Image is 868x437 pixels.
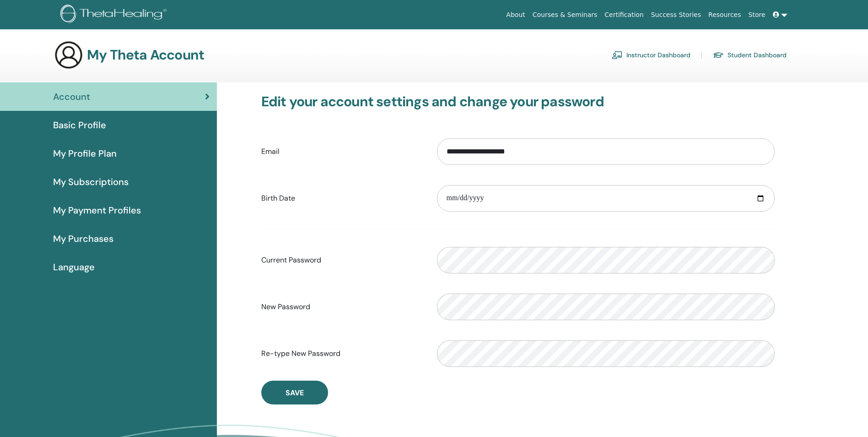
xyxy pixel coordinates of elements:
label: Current Password [254,251,430,269]
h3: Edit your account settings and change your password [261,93,775,110]
label: Email [254,143,430,160]
h3: My Theta Account [87,47,204,63]
span: My Payment Profiles [53,203,141,217]
img: generic-user-icon.jpg [54,40,83,70]
a: Student Dashboard [713,48,787,62]
button: Save [261,381,328,404]
img: logo.png [60,5,170,25]
span: My Subscriptions [53,175,129,189]
label: New Password [254,298,430,316]
label: Birth Date [254,190,430,207]
span: Language [53,260,95,274]
span: Account [53,90,90,104]
a: Store [745,6,769,23]
span: My Purchases [53,232,113,246]
span: My Profile Plan [53,147,117,160]
img: chalkboard-teacher.svg [612,51,623,59]
a: Success Stories [647,6,705,23]
a: About [502,6,528,23]
a: Resources [705,6,745,23]
a: Instructor Dashboard [612,48,690,62]
span: Save [286,388,304,398]
span: Basic Profile [53,118,106,132]
img: graduation-cap.svg [713,51,724,59]
a: Certification [601,6,647,23]
label: Re-type New Password [254,345,430,362]
a: Courses & Seminars [529,6,601,23]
